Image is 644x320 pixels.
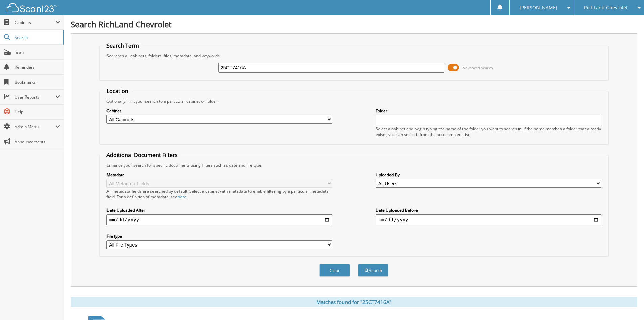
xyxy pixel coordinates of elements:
div: Select a cabinet and begin typing the name of the folder you want to search in. If the name match... [376,126,601,137]
legend: Additional Document Filters [103,151,181,159]
span: Cabinets [15,20,55,25]
div: Searches all cabinets, folders, files, metadata, and keywords [103,53,605,59]
legend: Search Term [103,42,142,49]
span: User Reports [15,94,55,100]
button: Clear [319,264,350,277]
div: Matches found for "25CT7416A" [71,297,637,307]
label: Metadata [106,172,332,178]
span: Bookmarks [15,79,60,85]
label: Folder [376,108,601,114]
div: Enhance your search for specific documents using filters such as date and file type. [103,162,605,168]
span: Admin Menu [15,124,55,130]
label: Date Uploaded Before [376,207,601,213]
div: All metadata fields are searched by default. Select a cabinet with metadata to enable filtering b... [106,188,332,200]
a: here [177,194,186,200]
input: end [376,214,601,225]
button: Search [358,264,388,277]
span: [PERSON_NAME] [520,6,557,10]
span: Scan [15,49,60,55]
legend: Location [103,87,132,95]
label: Date Uploaded After [106,207,332,213]
iframe: Chat Widget [610,287,644,320]
input: start [106,214,332,225]
label: Uploaded By [376,172,601,178]
span: Help [15,109,60,115]
label: File type [106,233,332,239]
span: Search [15,35,59,40]
span: Announcements [15,139,60,145]
label: Cabinet [106,108,332,114]
h1: Search RichLand Chevrolet [71,19,637,30]
span: Reminders [15,64,60,70]
img: scan123-logo-white.svg [7,3,57,12]
div: Optionally limit your search to a particular cabinet or folder [103,98,605,104]
span: Advanced Search [463,65,493,70]
span: RichLand Chevrolet [584,6,628,10]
